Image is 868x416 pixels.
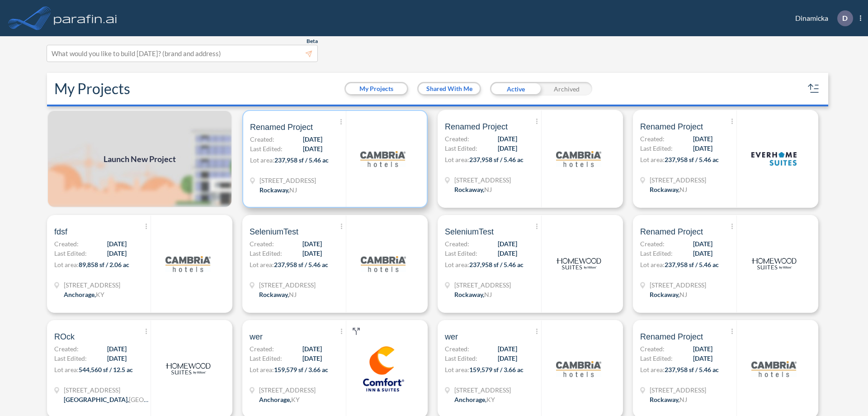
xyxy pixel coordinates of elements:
span: Last Edited: [445,249,477,258]
div: Rockaway, NJ [259,185,297,195]
div: Anchorage, KY [259,395,300,404]
span: Beta [307,38,318,45]
span: SeleniumTest [445,226,494,237]
span: NJ [289,291,297,298]
span: 237,958 sf / 5.46 ac [665,156,719,163]
span: 159,579 sf / 3.66 ac [274,366,328,373]
span: [DATE] [107,354,127,363]
img: logo [360,136,406,182]
span: 321 Mt Hope Ave [650,385,706,395]
div: Rockaway, NJ [259,290,297,299]
span: Lot area: [640,261,665,268]
span: SeleniumTest [250,226,298,237]
span: Last Edited: [250,249,282,258]
span: Anchorage , [64,291,96,298]
a: Renamed ProjectCreated:[DATE]Last Edited:[DATE]Lot area:237,958 sf / 5.46 ac[STREET_ADDRESS]Rocka... [434,110,629,208]
span: [DATE] [693,249,712,258]
span: Renamed Project [250,122,313,133]
span: 1790 Evergreen Rd [259,385,316,395]
span: Lot area: [445,261,469,268]
span: wer [250,331,263,342]
span: Last Edited: [640,354,673,363]
span: Created: [640,134,665,143]
span: 321 Mt Hope Ave [650,175,706,185]
span: Rockaway , [650,291,679,298]
span: 321 Mt Hope Ave [454,175,511,185]
span: Last Edited: [250,354,282,363]
span: Created: [250,134,274,144]
span: NJ [679,186,687,193]
span: 321 Mt Hope Ave [454,280,511,290]
div: Archived [541,82,592,96]
span: 89,858 sf / 2.06 ac [79,261,129,268]
div: Houston, TX [64,395,150,404]
span: NJ [289,186,297,194]
img: add [47,110,232,208]
span: Created: [445,344,469,354]
span: KY [486,396,495,403]
span: Last Edited: [640,143,673,153]
div: Active [490,82,541,96]
span: Lot area: [445,366,469,373]
span: [DATE] [498,143,517,153]
span: Rockaway , [650,396,679,403]
span: 237,958 sf / 5.46 ac [469,261,524,268]
span: Lot area: [640,366,665,373]
span: 1790 Evergreen Rd [454,385,511,395]
span: KY [96,291,104,298]
span: [DATE] [498,249,517,258]
span: Renamed Project [640,331,703,342]
span: 237,958 sf / 5.46 ac [665,261,719,268]
span: 237,958 sf / 5.46 ac [274,261,328,268]
a: SeleniumTestCreated:[DATE]Last Edited:[DATE]Lot area:237,958 sf / 5.46 ac[STREET_ADDRESS]Rockaway... [434,215,629,313]
span: [DATE] [303,134,322,144]
span: wer [445,331,458,342]
span: 544,560 sf / 12.5 ac [79,366,133,373]
span: Rockaway , [259,291,289,298]
span: 237,958 sf / 5.46 ac [469,156,524,163]
span: [DATE] [302,354,322,363]
a: SeleniumTestCreated:[DATE]Last Edited:[DATE]Lot area:237,958 sf / 5.46 ac[STREET_ADDRESS]Rockaway... [239,215,434,313]
span: Rockaway , [454,186,484,193]
span: Anchorage , [259,396,291,403]
span: Last Edited: [250,144,283,153]
span: 1899 Evergreen Rd [64,280,120,290]
span: Lot area: [250,261,274,268]
span: [DATE] [693,344,712,354]
span: 321 Mt Hope Ave [259,176,316,185]
span: Created: [640,239,665,249]
img: logo [52,9,119,27]
span: Anchorage , [454,396,486,403]
span: NJ [679,396,687,403]
p: D [842,14,848,22]
span: Created: [54,239,79,249]
span: 321 Mt Hope Ave [650,280,706,290]
span: NJ [484,186,492,193]
span: Created: [445,239,469,249]
span: Created: [250,344,274,354]
div: Rockaway, NJ [650,290,687,299]
a: Renamed ProjectCreated:[DATE]Last Edited:[DATE]Lot area:237,958 sf / 5.46 ac[STREET_ADDRESS]Rocka... [239,110,434,208]
span: Last Edited: [54,354,87,363]
img: logo [361,346,406,392]
img: logo [556,241,601,287]
span: [GEOGRAPHIC_DATA] [129,396,193,403]
div: Rockaway, NJ [650,185,687,194]
img: logo [751,136,797,182]
span: Lot area: [640,156,665,163]
img: logo [556,346,601,392]
span: Renamed Project [445,121,508,132]
div: Rockaway, NJ [454,185,492,194]
img: logo [165,346,211,392]
span: Last Edited: [640,249,673,258]
span: Launch New Project [104,153,176,165]
img: logo [751,241,797,287]
button: My Projects [346,83,407,94]
span: NJ [679,291,687,298]
span: Rockaway , [259,186,289,194]
span: [DATE] [693,143,712,153]
span: ROck [54,331,75,342]
span: [DATE] [303,144,322,153]
span: [DATE] [107,344,127,354]
img: logo [165,241,211,287]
